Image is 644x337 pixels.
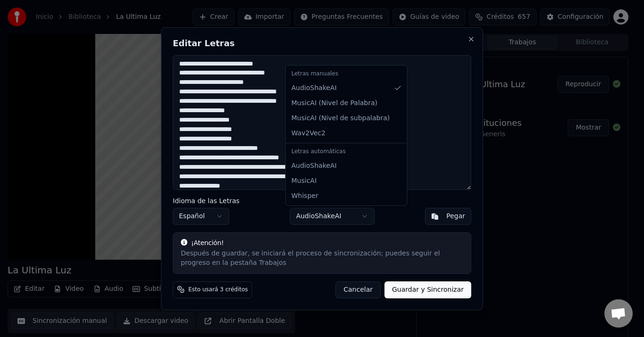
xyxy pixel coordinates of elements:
div: Letras manuales [288,67,405,81]
span: Wav2Vec2 [291,129,325,138]
span: MusicAI [291,176,317,186]
div: Letras automáticas [288,145,405,158]
span: AudioShakeAI [291,83,337,93]
span: MusicAI ( Nivel de subpalabra ) [291,114,390,123]
span: MusicAI ( Nivel de Palabra ) [291,99,378,108]
span: AudioShakeAI [291,161,337,171]
span: Whisper [291,191,318,201]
